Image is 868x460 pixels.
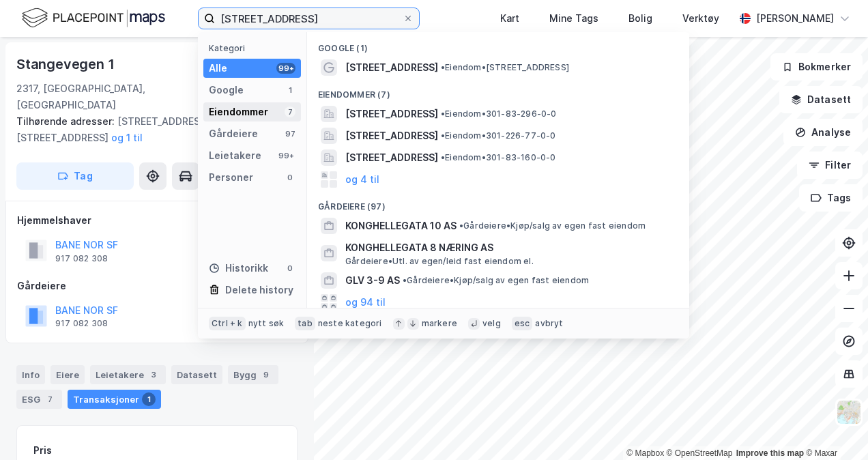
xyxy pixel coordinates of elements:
img: logo.f888ab2527a4732fd821a326f86c7f29.svg [22,6,165,30]
span: Eiendom • 301-83-160-0-0 [441,152,556,163]
span: [STREET_ADDRESS] [345,106,438,122]
div: 1 [285,85,295,96]
button: Tags [799,184,863,212]
div: Kontrollprogram for chat [800,394,868,460]
span: Eiendom • [STREET_ADDRESS] [441,62,569,73]
div: tab [295,317,315,330]
div: 917 082 308 [55,318,108,329]
button: Tag [16,162,134,190]
span: • [441,130,445,141]
button: Datasett [779,86,863,113]
div: ESG [16,390,62,409]
div: 97 [285,128,295,139]
div: Info [16,365,45,384]
div: avbryt [535,318,563,329]
div: Eiere [50,365,85,384]
div: Pris [33,442,52,459]
span: Gårdeiere • Kjøp/salg av egen fast eiendom [403,275,589,286]
div: 917 082 308 [55,253,108,264]
span: [STREET_ADDRESS] [345,128,438,144]
div: 7 [43,392,57,406]
div: Transaksjoner [68,390,161,409]
div: [STREET_ADDRESS], [STREET_ADDRESS] [16,113,287,146]
div: 3 [147,368,160,382]
button: og 4 til [345,171,379,188]
div: velg [482,318,501,329]
span: Eiendom • 301-83-296-0-0 [441,109,557,119]
div: [PERSON_NAME] [756,10,834,27]
div: Verktøy [682,10,719,27]
div: Delete history [225,282,293,298]
div: 0 [285,263,295,274]
span: Tilhørende adresser: [16,115,117,127]
span: [STREET_ADDRESS] [345,149,438,166]
div: Gårdeiere (97) [307,190,689,215]
div: Eiendommer (7) [307,78,689,103]
span: • [459,220,463,231]
span: Gårdeiere • Utl. av egen/leid fast eiendom el. [345,256,534,267]
div: Eiendommer [209,104,268,120]
a: Improve this map [736,448,804,458]
button: og 94 til [345,294,386,311]
span: Gårdeiere • Kjøp/salg av egen fast eiendom [459,220,646,231]
iframe: Chat Widget [800,394,868,460]
div: markere [422,318,457,329]
span: • [403,275,407,285]
div: 99+ [276,63,295,74]
div: 9 [259,368,273,382]
div: 2317, [GEOGRAPHIC_DATA], [GEOGRAPHIC_DATA] [16,81,233,113]
div: Gårdeiere [209,126,258,142]
div: Bolig [628,10,652,27]
span: • [441,109,445,119]
div: nytt søk [248,318,285,329]
button: Bokmerker [770,53,863,81]
div: Google [209,82,244,98]
div: 1 [142,392,156,406]
div: Ctrl + k [209,317,246,330]
span: • [441,152,445,162]
div: Datasett [171,365,222,384]
button: Analyse [783,119,863,146]
div: Hjemmelshaver [17,212,297,229]
div: Alle [209,60,227,76]
div: neste kategori [318,318,382,329]
div: Personer [209,169,253,186]
span: Eiendom • 301-226-77-0-0 [441,130,556,141]
div: Google (1) [307,32,689,57]
a: OpenStreetMap [667,448,733,458]
div: Bygg [228,365,278,384]
button: Filter [797,152,863,179]
div: Stangevegen 1 [16,53,117,75]
div: Leietakere [209,147,261,164]
div: 99+ [276,150,295,161]
div: Mine Tags [549,10,598,27]
div: Kategori [209,43,301,53]
div: Leietakere [90,365,166,384]
span: KONGHELLEGATA 10 AS [345,218,457,234]
input: Søk på adresse, matrikkel, gårdeiere, leietakere eller personer [215,8,403,29]
div: 7 [285,106,295,117]
div: Kart [500,10,519,27]
span: KONGHELLEGATA 8 NÆRING AS [345,240,673,256]
span: GLV 3-9 AS [345,272,400,289]
div: esc [512,317,533,330]
a: Mapbox [626,448,664,458]
div: 0 [285,172,295,183]
div: Gårdeiere [17,278,297,294]
span: • [441,62,445,72]
span: [STREET_ADDRESS] [345,59,438,76]
div: Historikk [209,260,268,276]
